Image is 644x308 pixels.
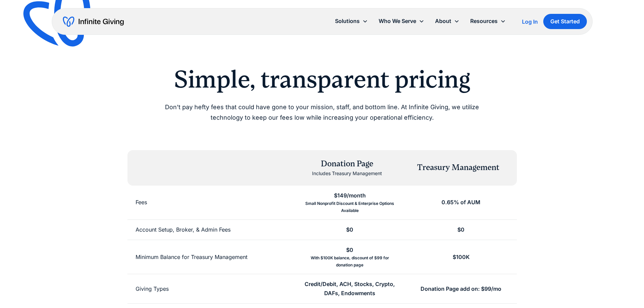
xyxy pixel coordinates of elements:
div: $0 [346,245,353,255]
div: Includes Treasury Management [312,169,382,177]
div: Minimum Balance for Treasury Management [136,253,247,262]
div: With $100K balance, discount of $99 for donation page [302,255,397,268]
div: Treasury Management [417,162,499,173]
div: Small Nonprofit Discount & Enterprise Options Available [302,200,397,214]
div: Resources [465,14,511,28]
div: Solutions [330,14,373,28]
div: Donation Page add on: $99/mo [421,284,501,293]
div: Donation Page [312,158,382,170]
div: 0.65% of AUM [442,198,480,207]
p: Don't pay hefty fees that could have gone to your mission, staff, and bottom line. At Infinite Gi... [149,102,495,123]
div: Solutions [335,17,360,26]
div: Account Setup, Broker, & Admin Fees [136,225,231,234]
div: Fees [136,198,147,207]
div: About [430,14,465,28]
div: Giving Types [136,284,169,293]
div: About [435,17,451,26]
h2: Simple, transparent pricing [149,65,495,94]
div: Who We Serve [373,14,430,28]
div: Resources [470,17,498,26]
div: Who We Serve [379,17,416,26]
a: Log In [522,18,538,26]
div: Credit/Debit, ACH, Stocks, Crypto, DAFs, Endowments [302,280,397,298]
a: home [63,16,124,27]
a: Get Started [543,14,587,29]
div: $0 [457,225,464,234]
div: $100K [453,253,470,262]
div: $0 [346,225,353,234]
div: $149/month [334,191,366,200]
div: Log In [522,19,538,24]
